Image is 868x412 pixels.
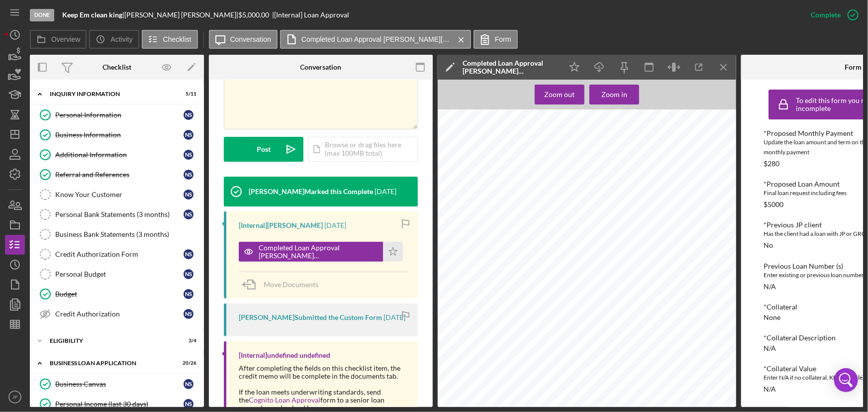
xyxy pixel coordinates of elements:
div: N S [184,399,193,409]
div: N S [184,110,193,120]
div: Checklist [102,63,131,71]
button: Completed Loan Approval [PERSON_NAME][DEMOGRAPHIC_DATA] , [PERSON_NAME].pdf [280,30,471,49]
div: INQUIRY INFORMATION [50,91,172,97]
a: Know Your CustomerNS [35,185,199,205]
span: Credit Score M2 [465,219,504,225]
div: [PERSON_NAME] Marked this Complete [249,188,373,196]
a: Personal InformationNS [35,105,199,125]
div: $5000 [764,201,783,208]
div: Zoom in [601,85,627,104]
button: Activity [89,30,139,49]
span: Yes [465,165,474,170]
div: [Internal] undefined undefined [239,351,330,359]
div: N S [184,309,193,319]
label: Overview [51,35,80,43]
button: Overview [30,30,87,49]
div: N S [184,130,193,140]
span: Please fill out the following questions in order to submit your matrix entry to the required parties [465,196,704,201]
div: N/A [764,283,776,291]
div: 3 / 4 [179,338,196,344]
div: Budget [55,290,184,298]
span: 10 [465,359,471,365]
div: Conversation [300,63,342,71]
span: 10 [465,323,471,328]
div: [PERSON_NAME] [PERSON_NAME] | [124,11,238,19]
div: Post [257,137,271,162]
div: BUSINESS LOAN APPLICATION [50,360,172,366]
div: 20 / 26 [179,360,196,366]
button: Zoom out [535,85,584,104]
time: 2025-07-18 18:48 [375,188,396,196]
a: Credit AuthorizationNS [35,304,199,324]
time: 2025-07-18 18:48 [324,221,346,229]
span: Credit Building Stated as requirement for Credit Score [465,159,599,164]
div: N S [184,150,193,160]
span: Filling out the Matrix Correctly is a critical part of this process [465,207,618,213]
div: Additional Information [55,151,184,159]
button: Move Documents [239,272,328,297]
div: Business Canvas [55,380,184,388]
div: N S [184,249,193,259]
a: Referral and ReferencesNS [35,165,199,185]
a: Business InformationNS [35,125,199,145]
span: Bank Statements [465,335,507,340]
button: Zoom in [589,85,639,104]
div: If the loan meets underwriting standards, send the form to a senior loan counselor and upload here. [239,388,408,412]
div: N S [184,289,193,299]
div: Completed Loan Approval [PERSON_NAME][DEMOGRAPHIC_DATA] , [PERSON_NAME].pdf [259,244,378,260]
a: Personal Bank Statements (3 months)NS [35,205,199,224]
div: N S [184,170,193,180]
text: JP [12,395,17,400]
div: Completed Loan Approval [PERSON_NAME][DEMOGRAPHIC_DATA] , [PERSON_NAME].pdf [463,59,557,75]
a: BudgetNS [35,284,199,304]
span: automatically via ACH [589,104,644,110]
button: Conversation [209,30,278,49]
span: Business - Historic [465,371,512,377]
div: [PERSON_NAME] Submitted the Custom Form [239,313,382,321]
div: None [764,313,780,321]
div: Business Bank Statements (3 months) [55,230,198,238]
div: N S [184,379,193,389]
button: Complete [801,5,863,25]
button: Post [224,137,303,162]
span: Matrix Entry [465,177,525,188]
div: N S [184,190,193,200]
div: Personal Bank Statements (3 months) [55,210,184,218]
span: 10 [465,341,471,346]
span: Yes [589,110,598,116]
span: Credit Report [465,317,498,322]
div: Business Information [55,131,184,139]
div: N/A [764,385,776,393]
div: N/A [764,344,776,352]
a: Personal BudgetNS [35,264,199,284]
div: Complete [811,5,841,25]
span: 0 [465,395,468,401]
button: Completed Loan Approval [PERSON_NAME][DEMOGRAPHIC_DATA] , [PERSON_NAME].pdf [239,242,403,262]
div: $5,000.00 [238,11,272,19]
span: Budget shows income available for payment [465,141,575,146]
div: No [764,241,773,249]
div: Personal Budget [55,270,184,278]
button: Form [474,30,518,49]
b: Keep Em clean king [62,10,122,19]
div: Personal Income (last 30 days) [55,400,184,408]
label: Activity [110,35,132,43]
div: Credit Authorization Form [55,250,184,258]
div: $280 [764,160,779,168]
button: Checklist [142,30,198,49]
span: Yes [465,147,474,152]
a: Credit Authorization FormNS [35,244,199,264]
div: [Internal] [PERSON_NAME] [239,221,323,229]
span: Client Retains a Revenue Stream or W2 Income [465,122,582,128]
label: Completed Loan Approval [PERSON_NAME][DEMOGRAPHIC_DATA] , [PERSON_NAME].pdf [301,35,451,43]
a: Business Bank Statements (3 months) [35,224,199,244]
div: ELIGIBILITY [50,338,172,344]
span: Business - Current [465,389,511,395]
label: Conversation [230,35,272,43]
div: N S [184,269,193,279]
span: Move Documents [264,280,318,289]
div: Know Your Customer [55,191,184,199]
span: 10 [465,225,471,231]
div: Personal Information [55,111,184,119]
div: Referral and References [55,171,184,179]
